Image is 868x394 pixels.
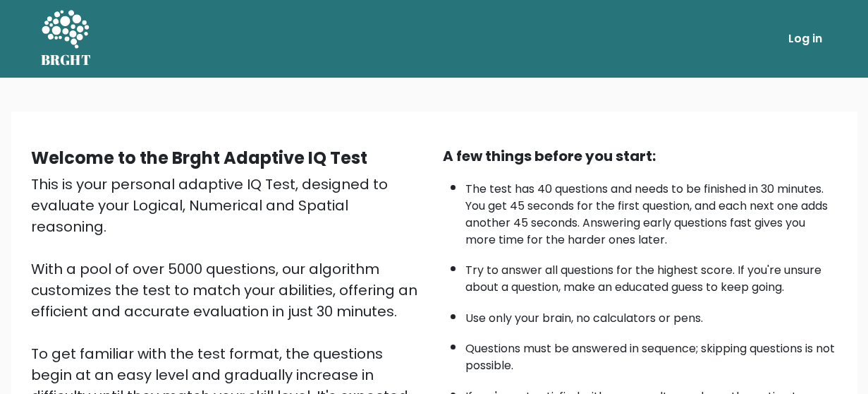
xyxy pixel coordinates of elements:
li: Use only your brain, no calculators or pens. [465,303,838,327]
a: BRGHT [41,6,92,72]
a: Log in [783,25,828,53]
b: Welcome to the Brght Adaptive IQ Test [31,146,367,169]
li: Try to answer all questions for the highest score. If you're unsure about a question, make an edu... [465,255,838,296]
div: A few things before you start: [443,145,838,167]
h5: BRGHT [41,52,92,68]
li: Questions must be answered in sequence; skipping questions is not possible. [465,333,838,374]
li: The test has 40 questions and needs to be finished in 30 minutes. You get 45 seconds for the firs... [465,174,838,249]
